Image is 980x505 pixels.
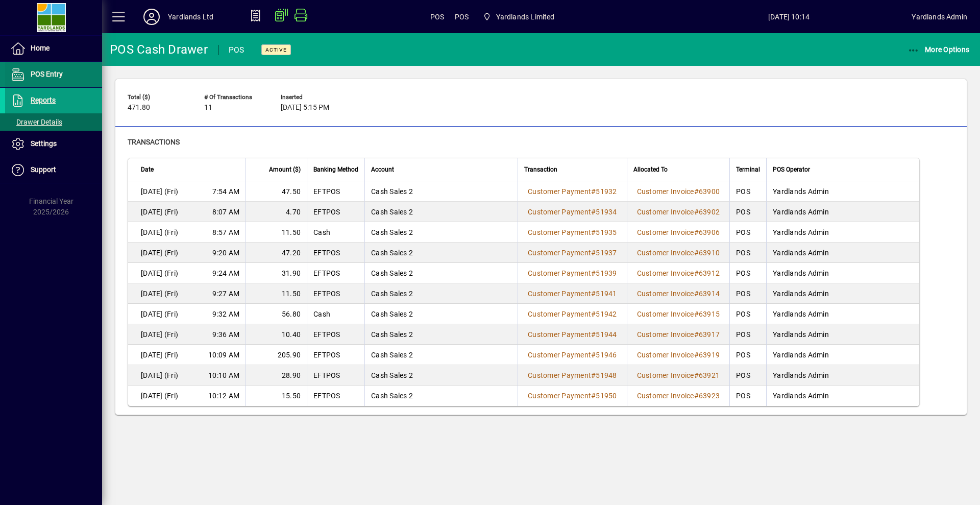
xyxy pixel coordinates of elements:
span: 51941 [596,290,617,298]
td: Yardlands Admin [766,243,919,263]
span: # [694,330,699,339]
span: # [591,269,596,277]
div: POS [229,42,244,58]
span: 63906 [699,228,720,236]
a: Home [5,36,102,61]
td: Yardlands Admin [766,263,919,283]
td: Yardlands Admin [766,181,919,202]
td: 205.90 [246,345,307,365]
span: # [591,187,596,196]
span: Transactions [128,138,180,146]
td: EFTPOS [307,243,364,263]
a: Customer Invoice#63910 [633,247,724,258]
span: Customer Payment [528,269,591,277]
td: 15.50 [246,386,307,406]
span: Date [141,164,154,175]
td: Cash Sales 2 [364,202,518,222]
span: # of Transactions [204,94,265,101]
span: 9:36 AM [212,329,239,340]
span: Home [31,44,50,52]
span: # [591,249,596,257]
span: Customer Payment [528,228,591,236]
span: 9:27 AM [212,288,239,299]
span: Total ($) [128,94,189,101]
span: 63917 [699,330,720,339]
td: Yardlands Admin [766,345,919,365]
a: Customer Invoice#63917 [633,329,724,340]
div: Yardlands Admin [912,9,967,25]
span: Drawer Details [10,118,62,126]
a: Customer Payment#51941 [524,288,621,299]
a: Customer Invoice#63906 [633,227,724,238]
span: Customer Invoice [637,290,694,298]
span: 51944 [596,330,617,339]
a: Drawer Details [5,113,102,131]
span: Support [31,165,56,174]
span: Customer Invoice [637,249,694,257]
span: [DATE] (Fri) [141,288,178,299]
span: 51937 [596,249,617,257]
span: Customer Invoice [637,310,694,318]
td: Cash Sales 2 [364,324,518,345]
span: Customer Invoice [637,187,694,196]
a: Customer Invoice#63912 [633,268,724,279]
span: [DATE] (Fri) [141,207,178,217]
span: [DATE] (Fri) [141,329,178,340]
span: # [591,310,596,318]
a: Customer Invoice#63921 [633,370,724,381]
td: Yardlands Admin [766,365,919,386]
span: 471.80 [128,104,150,112]
span: 9:32 AM [212,309,239,319]
span: Customer Payment [528,371,591,379]
span: 51946 [596,351,617,359]
td: 47.50 [246,181,307,202]
span: Customer Invoice [637,392,694,400]
span: # [694,290,699,298]
span: POS Operator [773,164,810,175]
td: POS [729,345,766,365]
span: 51950 [596,392,617,400]
span: Customer Payment [528,392,591,400]
span: Transaction [524,164,557,175]
span: 63921 [699,371,720,379]
span: [DATE] (Fri) [141,248,178,258]
td: Cash Sales 2 [364,365,518,386]
td: POS [729,283,766,304]
td: Cash [307,304,364,324]
a: Customer Payment#51948 [524,370,621,381]
span: 63902 [699,208,720,216]
td: Cash Sales 2 [364,304,518,324]
span: 63919 [699,351,720,359]
span: Allocated To [633,164,668,175]
span: Customer Invoice [637,228,694,236]
td: POS [729,263,766,283]
span: # [591,371,596,379]
td: POS [729,222,766,243]
span: [DATE] (Fri) [141,370,178,380]
td: Yardlands Admin [766,304,919,324]
td: 47.20 [246,243,307,263]
td: Cash Sales 2 [364,345,518,365]
span: # [591,208,596,216]
a: Settings [5,131,102,157]
td: Yardlands Admin [766,202,919,222]
span: Active [265,46,287,53]
a: Customer Invoice#63919 [633,349,724,360]
td: EFTPOS [307,386,364,406]
td: Yardlands Admin [766,222,919,243]
span: Customer Payment [528,351,591,359]
a: POS Entry [5,62,102,87]
span: # [694,249,699,257]
td: POS [729,243,766,263]
td: EFTPOS [307,365,364,386]
div: POS Cash Drawer [110,41,208,58]
a: Customer Payment#51950 [524,390,621,401]
span: More Options [908,45,970,54]
span: 51939 [596,269,617,277]
span: [DATE] 5:15 PM [281,104,329,112]
a: Customer Payment#51944 [524,329,621,340]
a: Customer Payment#51932 [524,186,621,197]
span: 51934 [596,208,617,216]
td: EFTPOS [307,324,364,345]
span: Customer Payment [528,290,591,298]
